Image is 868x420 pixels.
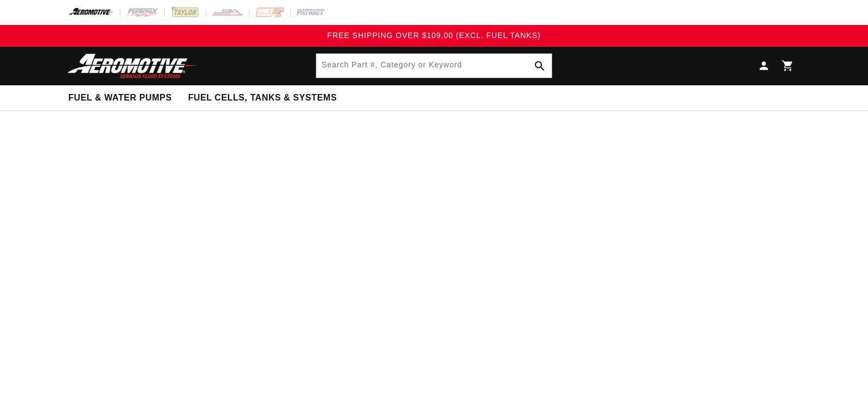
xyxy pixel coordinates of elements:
button: Search Part #, Category or Keyword [528,54,552,78]
img: Aeromotive [65,53,200,79]
span: FREE SHIPPING OVER $109.00 (EXCL. FUEL TANKS) [327,31,540,40]
summary: Fuel Cells, Tanks & Systems [180,85,345,111]
span: Fuel & Water Pumps [68,92,172,104]
summary: Fuel & Water Pumps [60,85,180,111]
input: Search Part #, Category or Keyword [316,54,552,78]
span: Fuel Cells, Tanks & Systems [188,92,337,104]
